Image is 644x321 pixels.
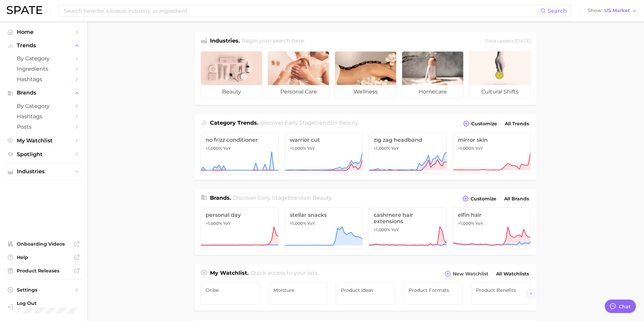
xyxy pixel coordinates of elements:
[206,287,255,293] span: Oribe
[290,146,306,151] span: >1,000%
[453,132,531,174] a: mirror skin>1,000% YoY
[206,146,222,151] span: >1,000%
[260,120,359,126] span: Discover Early Stage trends in .
[63,5,540,16] input: Search here for a brand, industry, or ingredient
[17,169,70,175] span: Industries
[5,74,82,84] a: Hashtags
[588,9,602,12] span: Show
[496,271,529,277] span: All Watchlists
[5,298,82,316] a: Log out. Currently logged in with e-mail elysa.reiner@oribe.com.
[494,269,531,278] a: All Watchlists
[5,252,82,262] a: Help
[476,287,526,293] span: Product Benefits
[374,227,390,232] span: >1,000%
[461,194,498,203] button: Customize
[307,146,315,151] span: YoY
[5,167,82,177] button: Industries
[285,207,363,249] a: stellar snacks>1,000% YoY
[453,207,531,249] a: elfin hair>1,000% YoY
[290,221,306,226] span: >1,000%
[17,137,70,144] span: My Watchlist
[210,120,258,126] span: Category Trends .
[206,221,222,226] span: >1,000%
[201,85,262,99] span: beauty
[402,85,463,99] span: homecare
[268,51,329,99] a: personal care
[374,212,442,224] span: cashmere hair extensions
[201,282,260,305] a: Oribe
[471,196,496,202] span: Customize
[210,195,231,201] span: Brands .
[17,43,70,49] span: Trends
[17,241,70,247] span: Onboarding Videos
[5,41,82,51] button: Trends
[604,9,630,12] span: US Market
[369,207,447,249] a: cashmere hair extensions>1,000% YoY
[369,132,447,174] a: zig zag headband>1,000% YoY
[469,51,531,99] a: cultural shifts
[17,66,70,72] span: Ingredients
[5,88,82,98] button: Brands
[17,151,70,157] span: Spotlight
[505,121,529,127] span: All Trends
[336,282,395,305] a: Product Ideas
[17,76,70,82] span: Hashtags
[5,285,82,295] a: Settings
[443,269,490,278] button: New Watchlist
[201,132,279,174] a: no frizz conditioner>1,000% YoY
[548,8,567,14] span: Search
[17,124,70,130] span: Posts
[17,90,70,96] span: Brands
[526,289,535,298] button: Scroll Right
[504,196,529,202] span: All Brands
[17,268,70,274] span: Product Releases
[17,287,70,293] span: Settings
[462,119,499,128] button: Customize
[469,85,530,99] span: cultural shifts
[7,6,42,14] img: SPATE
[242,37,305,46] h2: Begin your search here.
[475,146,483,151] span: YoY
[5,64,82,74] a: Ingredients
[458,146,474,151] span: >1,000%
[313,195,331,201] span: beauty
[251,269,319,278] h2: Quick access to your lists.
[5,239,82,249] a: Onboarding Videos
[391,146,399,151] span: YoY
[335,51,396,99] a: wellness
[458,212,526,218] span: elfin hair
[503,119,531,128] a: All Trends
[485,37,531,46] div: Data update: [DATE]
[268,85,329,99] span: personal care
[268,282,328,305] a: Moisture
[206,137,274,143] span: no frizz conditioner
[586,6,639,15] button: ShowUS Market
[17,300,76,306] span: Log Out
[5,266,82,276] a: Product Releases
[233,195,332,201] span: Discover Early Stage brands in .
[341,287,390,293] span: Product Ideas
[502,194,531,203] a: All Brands
[5,122,82,132] a: Posts
[391,227,399,233] span: YoY
[374,137,442,143] span: zig zag headband
[402,51,464,99] a: homecare
[17,55,70,62] span: by Category
[290,212,358,218] span: stellar snacks
[374,146,390,151] span: >1,000%
[201,51,262,99] a: beauty
[206,212,274,218] span: personal day
[290,137,358,143] span: warrior cut
[5,101,82,111] a: by Category
[5,111,82,122] a: Hashtags
[17,113,70,120] span: Hashtags
[409,287,458,293] span: Product Formats
[339,120,358,126] span: beauty
[458,221,474,226] span: >1,000%
[17,29,70,35] span: Home
[475,221,483,226] span: YoY
[5,27,82,37] a: Home
[17,254,70,260] span: Help
[471,121,497,127] span: Customize
[210,37,240,46] h1: Industries.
